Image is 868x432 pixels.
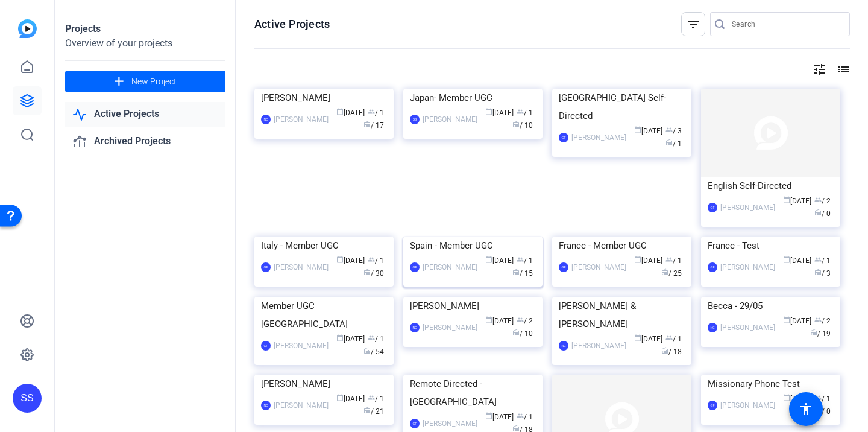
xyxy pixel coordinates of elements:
[634,334,641,341] span: calendar_today
[720,202,775,214] div: [PERSON_NAME]
[363,269,384,278] span: / 30
[665,335,682,343] span: / 1
[665,126,673,133] span: group
[131,75,177,88] span: New Project
[512,329,520,336] span: radio
[274,113,329,125] div: [PERSON_NAME]
[363,121,371,128] span: radio
[423,322,477,334] div: [PERSON_NAME]
[485,412,492,419] span: calendar_today
[720,322,775,334] div: [PERSON_NAME]
[512,425,520,432] span: radio
[814,395,831,403] span: / 1
[708,297,834,315] div: Becca - 29/05
[368,334,375,341] span: group
[634,256,641,263] span: calendar_today
[261,341,271,351] div: GF
[410,89,536,107] div: Japan- Member UGC
[512,269,533,278] span: / 15
[814,407,831,416] span: / 0
[665,139,673,146] span: radio
[783,196,790,203] span: calendar_today
[274,399,329,411] div: [PERSON_NAME]
[783,197,811,205] span: [DATE]
[485,413,514,421] span: [DATE]
[810,329,831,338] span: / 19
[517,109,533,117] span: / 1
[65,71,225,92] button: New Project
[814,256,831,265] span: / 1
[814,256,822,263] span: group
[336,335,365,343] span: [DATE]
[783,317,811,325] span: [DATE]
[410,375,536,411] div: Remote Directed - [GEOGRAPHIC_DATA]
[686,17,700,31] mat-icon: filter_list
[112,74,127,89] mat-icon: add
[665,256,673,263] span: group
[661,269,682,278] span: / 25
[517,256,533,265] span: / 1
[261,237,387,255] div: Italy - Member UGC
[261,89,387,107] div: [PERSON_NAME]
[261,262,271,272] div: GF
[512,121,533,130] span: / 10
[13,384,42,413] div: SS
[814,196,822,203] span: group
[665,334,673,341] span: group
[368,256,375,263] span: group
[814,269,831,278] span: / 3
[336,108,344,115] span: calendar_today
[559,262,568,272] div: GF
[485,317,514,325] span: [DATE]
[708,237,834,255] div: France - Test
[732,17,840,31] input: Search
[368,335,384,343] span: / 1
[512,121,520,128] span: radio
[559,297,685,333] div: [PERSON_NAME] & [PERSON_NAME]
[65,102,225,127] a: Active Projects
[512,268,520,276] span: radio
[65,36,225,51] div: Overview of your projects
[363,347,371,354] span: radio
[410,115,420,124] div: SS
[814,197,831,205] span: / 2
[814,209,822,216] span: radio
[708,401,717,410] div: GF
[634,335,662,343] span: [DATE]
[665,256,682,265] span: / 1
[571,132,626,144] div: [PERSON_NAME]
[512,329,533,338] span: / 10
[423,113,477,125] div: [PERSON_NAME]
[634,256,662,265] span: [DATE]
[336,334,344,341] span: calendar_today
[368,394,375,401] span: group
[720,261,775,273] div: [PERSON_NAME]
[814,209,831,218] span: / 0
[814,316,822,323] span: group
[708,203,717,212] div: GF
[65,22,225,36] div: Projects
[368,256,384,265] span: / 1
[423,418,477,430] div: [PERSON_NAME]
[254,17,330,31] h1: Active Projects
[261,115,271,124] div: NC
[517,316,524,323] span: group
[410,419,420,428] div: GF
[368,108,375,115] span: group
[783,256,790,263] span: calendar_today
[336,109,365,117] span: [DATE]
[485,108,492,115] span: calendar_today
[517,108,524,115] span: group
[363,268,371,276] span: radio
[665,127,682,135] span: / 3
[708,323,717,332] div: NC
[783,316,790,323] span: calendar_today
[783,394,790,401] span: calendar_today
[363,407,384,416] span: / 21
[517,317,533,325] span: / 2
[661,348,682,356] span: / 18
[634,127,662,135] span: [DATE]
[410,323,420,332] div: NC
[708,177,834,195] div: English Self-Directed
[485,316,492,323] span: calendar_today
